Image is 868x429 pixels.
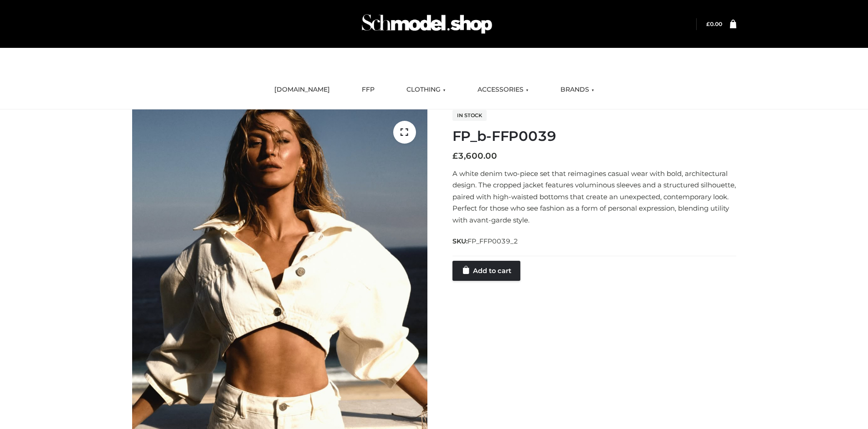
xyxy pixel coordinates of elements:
[706,21,722,27] a: £0.00
[359,6,495,42] img: Schmodel Admin 964
[452,261,520,281] a: Add to cart
[452,236,519,247] span: SKU:
[452,128,736,145] h1: FP_b-FFP0039
[554,80,601,100] a: BRANDS
[400,80,452,100] a: CLOTHING
[267,80,337,100] a: [DOMAIN_NAME]
[355,80,381,100] a: FFP
[706,21,722,27] bdi: 0.00
[471,80,535,100] a: ACCESSORIES
[452,151,458,161] span: £
[467,237,518,245] span: FP_FFP0039_2
[452,168,736,226] p: A white denim two-piece set that reimagines casual wear with bold, architectural design. The crop...
[706,21,710,27] span: £
[452,151,497,161] bdi: 3,600.00
[452,110,487,121] span: In stock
